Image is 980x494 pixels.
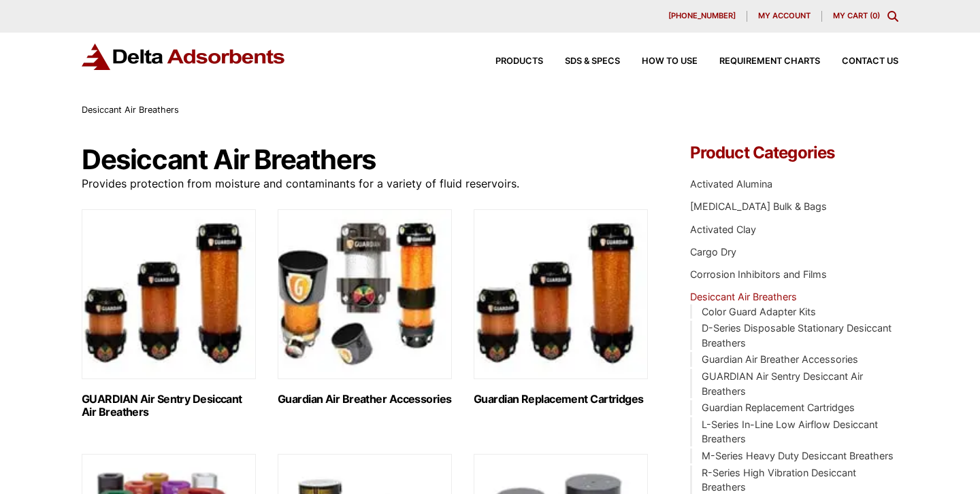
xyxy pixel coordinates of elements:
img: GUARDIAN Air Sentry Desiccant Air Breathers [82,209,256,379]
img: Guardian Replacement Cartridges [474,209,648,379]
a: Products [474,57,543,66]
span: Requirement Charts [719,57,820,66]
a: Visit product category GUARDIAN Air Sentry Desiccant Air Breathers [82,209,256,419]
img: Delta Adsorbents [82,43,286,70]
a: Color Guard Adapter Kits [702,306,816,317]
a: Corrosion Inhibitors and Films [690,268,827,280]
span: Products [495,57,543,66]
a: Activated Clay [690,224,756,235]
a: Cargo Dry [690,246,736,258]
a: Guardian Replacement Cartridges [702,402,855,413]
a: L-Series In-Line Low Airflow Desiccant Breathers [702,419,878,445]
a: Visit product category Guardian Air Breather Accessories [278,209,452,406]
span: Contact Us [842,57,898,66]
span: [PHONE_NUMBER] [668,12,736,20]
span: 0 [872,11,877,20]
a: Requirement Charts [698,57,820,66]
a: M-Series Heavy Duty Desiccant Breathers [702,450,894,461]
a: [PHONE_NUMBER] [657,11,747,22]
a: R-Series High Vibration Desiccant Breathers [702,467,856,493]
a: Guardian Air Breather Accessories [702,353,858,365]
span: Desiccant Air Breathers [82,105,179,115]
span: How to Use [642,57,698,66]
span: SDS & SPECS [565,57,620,66]
h4: Product Categories [690,145,898,161]
a: How to Use [620,57,698,66]
a: Desiccant Air Breathers [690,291,797,302]
span: My account [758,12,811,20]
a: SDS & SPECS [543,57,620,66]
a: My Cart (0) [833,11,880,20]
a: My account [747,11,822,22]
a: D-Series Disposable Stationary Desiccant Breathers [702,322,892,349]
h2: Guardian Air Breather Accessories [278,393,452,406]
div: Toggle Modal Content [887,11,898,22]
a: Visit product category Guardian Replacement Cartridges [474,209,648,406]
a: GUARDIAN Air Sentry Desiccant Air Breathers [702,370,863,397]
img: Guardian Air Breather Accessories [278,209,452,379]
a: Contact Us [820,57,898,66]
a: [MEDICAL_DATA] Bulk & Bags [690,200,827,212]
h2: GUARDIAN Air Sentry Desiccant Air Breathers [82,393,256,419]
h1: Desiccant Air Breathers [82,145,649,175]
h2: Guardian Replacement Cartridges [474,393,648,406]
a: Activated Alumina [690,178,772,190]
p: Provides protection from moisture and contaminants for a variety of fluid reservoirs. [82,175,649,193]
